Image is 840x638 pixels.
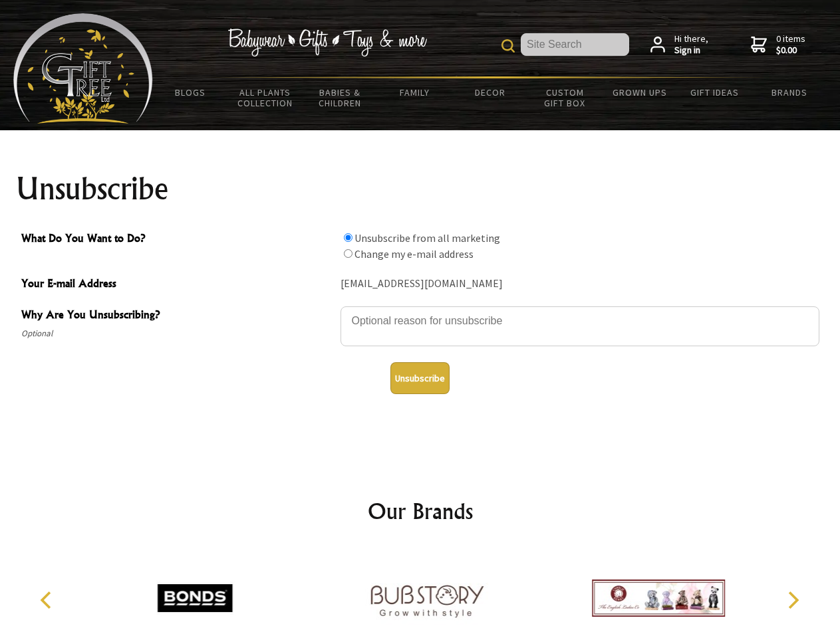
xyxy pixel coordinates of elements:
a: Gift Ideas [677,78,752,106]
span: Your E-mail Address [21,275,334,294]
button: Unsubscribe [390,362,450,394]
a: Hi there,Sign in [650,33,708,56]
span: Optional [21,326,334,342]
a: BLOGS [153,78,228,106]
button: Previous [33,585,63,615]
button: Next [778,585,807,615]
span: What Do You Want to Do? [21,230,334,249]
img: Babyware - Gifts - Toys and more... [13,13,153,124]
a: Family [378,78,453,106]
img: product search [501,39,515,53]
img: Babywear - Gifts - Toys & more [227,29,427,56]
a: Custom Gift Box [527,78,603,117]
a: All Plants Collection [228,78,303,117]
a: Grown Ups [602,78,677,106]
a: Brands [752,78,827,106]
input: Site Search [521,33,629,56]
label: Change my e-mail address [354,247,474,261]
a: Babies & Children [303,78,378,117]
span: Hi there, [674,33,708,56]
strong: Sign in [674,45,708,56]
input: What Do You Want to Do? [344,249,352,258]
a: Decor [452,78,527,106]
strong: $0.00 [776,45,805,56]
h1: Unsubscribe [16,173,825,205]
span: 0 items [776,33,805,56]
textarea: Why Are You Unsubscribing? [341,306,819,346]
input: What Do You Want to Do? [344,233,352,242]
a: 0 items$0.00 [751,33,805,56]
label: Unsubscribe from all marketing [354,231,500,245]
div: [EMAIL_ADDRESS][DOMAIN_NAME] [341,274,819,294]
span: Why Are You Unsubscribing? [21,306,334,326]
h2: Our Brands [27,495,814,527]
